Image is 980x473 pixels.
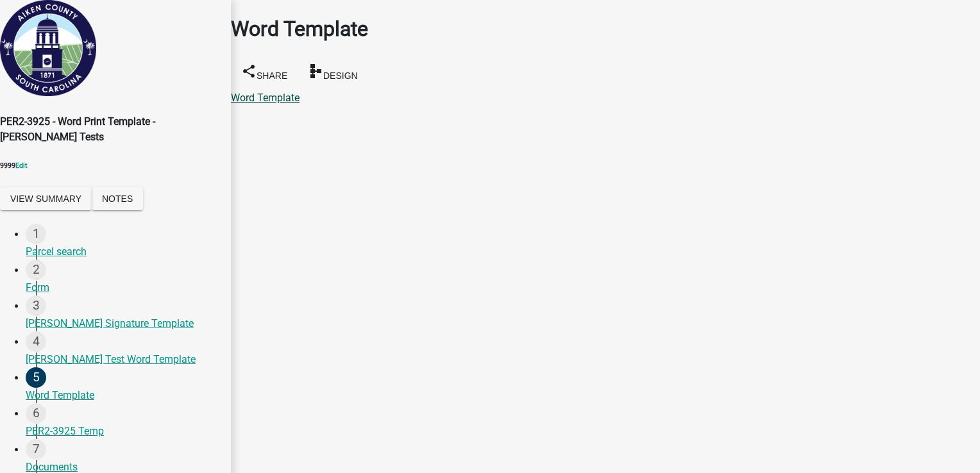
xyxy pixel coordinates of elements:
[231,58,298,87] button: shareShare
[92,194,143,206] wm-modal-confirm: Notes
[15,162,28,170] a: Edit
[257,70,287,80] span: Share
[26,352,221,367] div: [PERSON_NAME] Test Word Template
[92,187,143,210] button: Notes
[26,388,221,403] div: Word Template
[26,439,46,460] div: 7
[15,162,28,170] wm-modal-confirm: Edit Application Number
[26,280,221,295] div: Form
[241,63,257,78] i: share
[231,13,980,44] h1: Word Template
[26,403,46,424] div: 6
[26,316,221,331] div: [PERSON_NAME] Signature Template
[323,70,358,80] span: Design
[26,367,46,388] div: 5
[26,224,46,244] div: 1
[26,295,46,316] div: 3
[308,63,323,78] i: schema
[26,331,46,352] div: 4
[298,58,368,87] button: schemaDesign
[231,92,300,104] a: Word Template
[26,424,221,439] div: PER2-3925 Temp
[26,260,46,280] div: 2
[26,244,221,260] div: Parcel search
